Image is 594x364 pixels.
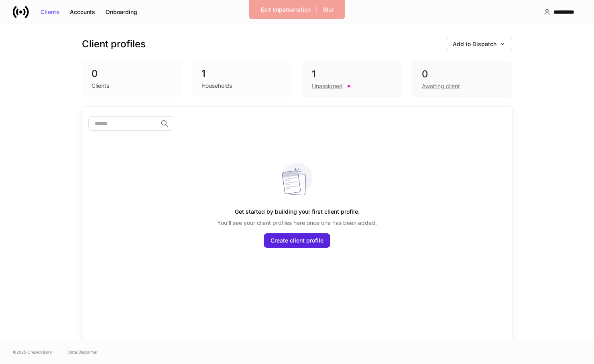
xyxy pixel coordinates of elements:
div: 0 [422,68,502,81]
div: Exit Impersonation [261,7,311,12]
a: Data Disclaimer [68,349,98,355]
div: Clients [41,9,59,15]
h5: Get started by building your first client profile. [235,204,360,219]
div: Onboarding [106,9,137,15]
div: 1 [312,68,392,81]
div: Accounts [70,9,95,15]
button: Blur [318,3,339,16]
button: Create client profile [264,233,330,248]
div: 0 [92,67,173,80]
div: Add to Dispatch [453,41,505,47]
div: Awaiting client [422,82,460,90]
button: Exit Impersonation [256,3,316,16]
span: © 2025 OneAdvisory [13,349,52,355]
button: Clients [35,6,65,18]
button: Onboarding [100,6,142,18]
div: Blur [323,7,334,12]
p: You'll see your client profiles here once one has been added. [217,219,377,227]
div: Unassigned [312,82,343,90]
div: Clients [92,82,109,90]
div: 1Unassigned [302,61,402,97]
h3: Client profiles [82,38,146,51]
div: Households [201,82,232,90]
button: Add to Dispatch [446,37,512,51]
div: Create client profile [271,238,323,243]
div: 0Awaiting client [412,61,512,97]
div: 1 [201,67,283,80]
button: Accounts [65,6,100,18]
